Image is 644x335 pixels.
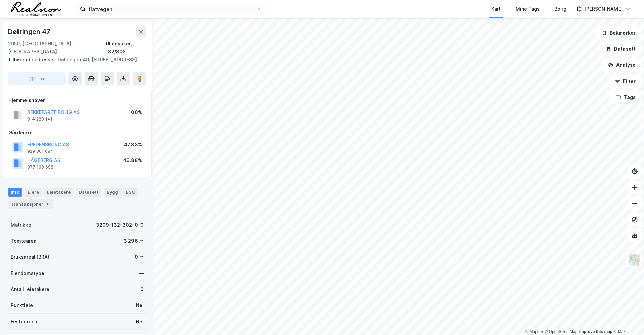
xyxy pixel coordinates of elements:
[8,188,22,196] div: Info
[584,5,623,13] div: [PERSON_NAME]
[11,237,38,245] div: Tomteareal
[106,40,146,56] div: Ullensaker, 132/302
[11,2,61,16] img: realnor-logo.934646d98de889bb5806.png
[516,5,540,13] div: Mine Tags
[124,141,142,149] div: 47.33%
[129,108,142,116] div: 100%
[11,269,44,277] div: Eiendomstype
[135,253,144,261] div: 0 ㎡
[8,72,66,85] button: Tag
[44,188,73,196] div: Leietakere
[104,188,121,196] div: Bygg
[600,42,641,56] button: Datasett
[8,26,51,37] div: Døliringen 47
[45,201,51,207] div: 11
[11,285,49,293] div: Antall leietakere
[610,303,644,335] div: Kontrollprogram for chat
[25,188,42,196] div: Eiere
[8,56,141,64] div: Døliringen 49, [STREET_ADDRESS]
[27,116,52,122] div: 914 280 141
[602,58,641,72] button: Analyse
[11,301,33,309] div: Punktleie
[609,75,641,88] button: Filter
[525,329,544,334] a: Mapbox
[8,129,146,137] div: Gårdeiere
[610,91,641,104] button: Tags
[140,285,144,293] div: 0
[11,221,33,229] div: Matrikkel
[123,188,138,196] div: ESG
[8,199,54,209] div: Transaksjoner
[27,149,53,154] div: 929 301 684
[136,318,144,326] div: Nei
[491,5,501,13] div: Kart
[123,156,142,164] div: 46.88%
[579,329,612,334] a: Improve this map
[8,57,58,62] span: Tilhørende adresser:
[11,253,49,261] div: Bruksareal (BRA)
[545,329,578,334] a: OpenStreetMap
[96,221,144,229] div: 3209-132-302-0-0
[8,40,106,56] div: 2050, [GEOGRAPHIC_DATA], [GEOGRAPHIC_DATA]
[27,164,53,170] div: 977 109 698
[11,318,37,326] div: Festegrunn
[136,301,144,309] div: Nei
[596,26,641,40] button: Bokmerker
[86,4,257,14] input: Søk på adresse, matrikkel, gårdeiere, leietakere eller personer
[628,253,641,266] img: Z
[8,96,146,104] div: Hjemmelshaver
[76,188,101,196] div: Datasett
[124,237,144,245] div: 3 296 ㎡
[554,5,566,13] div: Bolig
[610,303,644,335] iframe: Chat Widget
[139,269,144,277] div: —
